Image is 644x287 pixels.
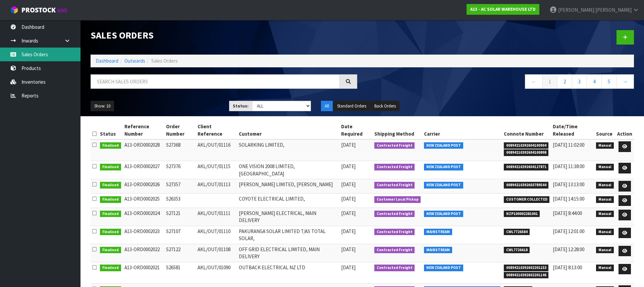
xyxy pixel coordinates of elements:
[553,181,584,188] span: [DATE] 13:13:00
[424,229,452,235] span: MAINSTREAM
[596,247,614,254] span: Manual
[123,194,164,208] td: A13-ORD0002025
[587,74,602,89] a: 4
[424,211,463,217] span: NEW ZEALAND POST
[424,265,463,271] span: NEW ZEALAND POST
[100,196,121,203] span: Finalised
[196,262,237,283] td: AKL/OUT/01090
[374,142,415,149] span: Contracted Freight
[123,161,164,179] td: A13-ORD0002027
[341,246,356,253] span: [DATE]
[504,229,530,235] span: CWL7726584
[91,101,114,112] button: Show: 10
[504,182,549,189] span: 00894210392603789544
[341,196,356,202] span: [DATE]
[164,226,196,244] td: S27107
[504,272,549,279] span: 00894210392602201146
[123,121,164,139] th: Reference Number
[553,246,584,253] span: [DATE] 12:28:00
[470,6,536,12] strong: A13 - AC SOLAR WAREHOUSE LTD
[373,121,423,139] th: Shipping Method
[91,30,357,41] h1: Sales Orders
[91,74,340,89] input: Search sales orders
[615,121,634,139] th: Action
[164,121,196,139] th: Order Number
[237,179,339,194] td: [PERSON_NAME] LIMITED, [PERSON_NAME]
[595,7,632,13] span: [PERSON_NAME]
[374,182,415,189] span: Contracted Freight
[558,7,594,13] span: [PERSON_NAME]
[124,58,145,64] a: Outwards
[502,121,551,139] th: Connote Number
[123,244,164,262] td: A13-ORD0002022
[123,262,164,283] td: A13-ORD0002021
[196,208,237,226] td: AKL/OUT/01111
[424,164,463,170] span: NEW ZEALAND POST
[341,228,356,234] span: [DATE]
[196,226,237,244] td: AKL/OUT/01110
[233,103,249,109] strong: Status:
[339,121,373,139] th: Date Required
[100,265,121,271] span: Finalised
[237,121,339,139] th: Customer
[164,244,196,262] td: S27122
[100,247,121,254] span: Finalised
[100,182,121,189] span: Finalised
[151,58,178,64] span: Sales Orders
[553,210,582,216] span: [DATE] 8:44:00
[504,196,550,203] span: CUSTOMER COLLECTED
[504,142,549,149] span: 00894210392604100904
[596,265,614,271] span: Manual
[98,121,123,139] th: Status
[422,121,502,139] th: Carrier
[21,6,56,14] span: ProStock
[504,265,549,271] span: 00894210392602201153
[164,179,196,194] td: S27357
[596,211,614,217] span: Manual
[551,121,594,139] th: Date/Time Released
[596,229,614,235] span: Manual
[504,149,549,156] span: 00894210392604100898
[237,262,339,283] td: OUTBACK ELECTRICAL NZ LTD
[96,58,118,64] a: Dashboard
[123,139,164,161] td: A13-ORD0002028
[553,196,584,202] span: [DATE] 14:15:00
[557,74,572,89] a: 2
[164,161,196,179] td: S27376
[100,211,121,217] span: Finalised
[321,101,333,112] button: All
[341,210,356,216] span: [DATE]
[10,6,18,14] img: cube-alt.png
[196,244,237,262] td: AKL/OUT/01108
[57,7,67,14] small: WMS
[553,163,584,169] span: [DATE] 11:38:00
[237,139,339,161] td: SOLARKING LIMITED,
[504,164,549,170] span: 00894210392604127871
[596,182,614,189] span: Manual
[237,226,339,244] td: PAKURANGA SOLAR LIMITED T/AS TOTAL SOLAR,
[374,164,415,170] span: Contracted Freight
[424,142,463,149] span: NEW ZEALAND POST
[553,228,584,234] span: [DATE] 12:01:00
[100,229,121,235] span: Finalised
[596,196,614,203] span: Manual
[237,161,339,179] td: ONE VISION 2008 LIMITED, [GEOGRAPHIC_DATA]
[504,247,530,254] span: CWL7726618
[333,101,370,112] button: Standard Orders
[601,74,616,89] a: 5
[164,262,196,283] td: S26581
[164,208,196,226] td: S27121
[164,139,196,161] td: S27368
[196,121,237,139] th: Client Reference
[594,121,615,139] th: Source
[596,164,614,170] span: Manual
[367,74,634,91] nav: Page navigation
[123,179,164,194] td: A13-ORD0002026
[341,142,356,148] span: [DATE]
[196,161,237,179] td: AKL/OUT/01115
[596,142,614,149] span: Manual
[341,181,356,188] span: [DATE]
[374,211,415,217] span: Contracted Freight
[196,139,237,161] td: AKL/OUT/01116
[100,142,121,149] span: Finalised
